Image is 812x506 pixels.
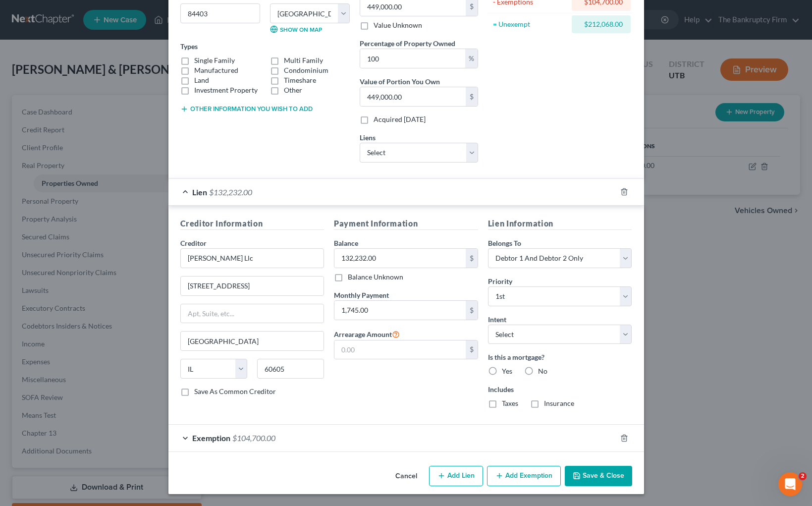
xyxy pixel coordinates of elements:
[284,85,302,95] label: Other
[180,248,325,268] input: Search creditor by name...
[465,49,478,68] div: %
[502,366,512,376] label: Yes
[565,466,632,487] button: Save & Close
[488,314,506,325] label: Intent
[360,49,465,68] input: 0.00
[488,239,521,247] span: Belongs To
[488,218,632,230] h5: Lien Information
[334,301,466,320] input: 0.00
[180,239,207,247] span: Creditor
[284,56,323,65] label: Multi Family
[194,75,209,85] label: Land
[466,340,478,359] div: $
[334,238,358,248] label: Balance
[181,304,324,323] input: Apt, Suite, etc...
[429,466,483,487] button: Add Lien
[180,41,198,52] label: Types
[387,467,425,487] button: Cancel
[194,85,258,95] label: Investment Property
[180,105,313,113] button: Other information you wish to add
[284,65,328,75] label: Condominium
[180,3,260,23] input: Enter zip...
[360,38,455,49] label: Percentage of Property Owned
[194,65,238,75] label: Manufactured
[374,20,422,30] label: Value Unknown
[466,87,478,106] div: $
[487,466,561,487] button: Add Exemption
[502,398,518,408] label: Taxes
[194,56,235,65] label: Single Family
[488,277,512,285] span: Priority
[488,352,632,362] label: Is this a mortgage?
[360,132,376,143] label: Liens
[180,218,325,230] h5: Creditor Information
[334,218,478,230] h5: Payment Information
[334,290,389,300] label: Monthly Payment
[194,387,276,396] label: Save As Common Creditor
[232,433,275,443] span: $104,700.00
[348,272,403,282] label: Balance Unknown
[284,75,316,85] label: Timeshare
[334,328,400,340] label: Arrearage Amount
[360,87,466,106] input: 0.00
[580,19,623,29] div: $212,068.00
[270,25,322,33] a: Show on Map
[181,332,324,350] input: Enter city...
[334,340,466,359] input: 0.00
[493,19,568,29] div: = Unexempt
[778,472,802,496] iframe: Intercom live chat
[799,472,807,480] span: 2
[334,249,466,268] input: 0.00
[466,249,478,268] div: $
[360,76,440,87] label: Value of Portion You Own
[374,114,426,124] label: Acquired [DATE]
[544,398,574,408] label: Insurance
[209,187,252,197] span: $132,232.00
[192,187,207,197] span: Lien
[181,277,324,295] input: Enter address...
[538,366,547,376] label: No
[192,433,230,443] span: Exemption
[466,301,478,320] div: $
[488,384,632,394] label: Includes
[257,359,324,379] input: Enter zip...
